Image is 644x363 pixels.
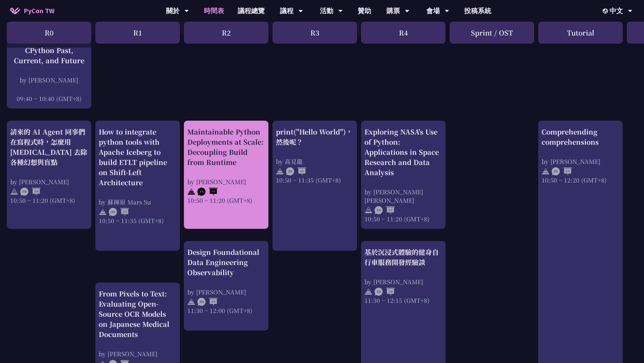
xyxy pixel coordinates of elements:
div: R2 [184,22,268,44]
div: 10:50 ~ 12:20 (GMT+8) [542,176,619,184]
div: 09:40 ~ 10:40 (GMT+8) [10,94,88,103]
div: 11:30 ~ 12:15 (GMT+8) [364,296,442,305]
img: ENEN.5a408d1.svg [375,206,395,214]
img: svg+xml;base64,PHN2ZyB4bWxucz0iaHR0cDovL3d3dy53My5vcmcvMjAwMC9zdmciIHdpZHRoPSIyNCIgaGVpZ2h0PSIyNC... [10,188,18,196]
img: svg+xml;base64,PHN2ZyB4bWxucz0iaHR0cDovL3d3dy53My5vcmcvMjAwMC9zdmciIHdpZHRoPSIyNCIgaGVpZ2h0PSIyNC... [187,298,195,306]
a: CPython Past, Current, and Future by [PERSON_NAME] 09:40 ~ 10:40 (GMT+8) [10,45,88,103]
a: Exploring NASA's Use of Python: Applications in Space Research and Data Analysis by [PERSON_NAME]... [364,127,442,223]
div: by [PERSON_NAME] [364,277,442,286]
div: by [PERSON_NAME] [542,157,619,166]
div: 基於沉浸式體驗的健身自行車服務開發經驗談 [364,247,442,267]
div: Tutorial [538,22,623,44]
div: by 高見龍 [276,157,354,166]
img: svg+xml;base64,PHN2ZyB4bWxucz0iaHR0cDovL3d3dy53My5vcmcvMjAwMC9zdmciIHdpZHRoPSIyNCIgaGVpZ2h0PSIyNC... [99,208,107,216]
div: 10:50 ~ 11:20 (GMT+8) [187,196,265,204]
img: ZHEN.371966e.svg [197,298,218,306]
div: 10:50 ~ 11:35 (GMT+8) [99,216,176,225]
a: How to integrate python tools with Apache Iceberg to build ETLT pipeline on Shift-Left Architectu... [99,127,176,245]
div: 請來的 AI Agent 同事們在寫程式時，怎麼用 [MEDICAL_DATA] 去除各種幻想與盲點 [10,127,88,167]
div: Exploring NASA's Use of Python: Applications in Space Research and Data Analysis [364,127,442,177]
div: R4 [361,22,446,44]
div: by [PERSON_NAME] [10,76,88,84]
div: print("Hello World")，然後呢？ [276,127,354,147]
img: ZHZH.38617ef.svg [20,188,41,196]
img: svg+xml;base64,PHN2ZyB4bWxucz0iaHR0cDovL3d3dy53My5vcmcvMjAwMC9zdmciIHdpZHRoPSIyNCIgaGVpZ2h0PSIyNC... [542,167,550,175]
img: ZHEN.371966e.svg [286,167,306,175]
a: PyCon TW [3,2,61,19]
img: Locale Icon [603,8,610,14]
img: Home icon of PyCon TW 2025 [10,7,20,14]
span: PyCon TW [24,6,54,16]
div: by [PERSON_NAME] [187,177,265,186]
div: From Pixels to Text: Evaluating Open-Source OCR Models on Japanese Medical Documents [99,289,176,339]
img: ENEN.5a408d1.svg [197,188,218,196]
a: print("Hello World")，然後呢？ by 高見龍 10:50 ~ 11:35 (GMT+8) [276,127,354,245]
div: 10:50 ~ 11:20 (GMT+8) [364,215,442,223]
div: Maintainable Python Deployments at Scale: Decoupling Build from Runtime [187,127,265,167]
div: by 蘇揮原 Mars Su [99,198,176,206]
div: Sprint / OST [450,22,534,44]
div: R3 [272,22,357,44]
div: by [PERSON_NAME] [187,288,265,296]
div: How to integrate python tools with Apache Iceberg to build ETLT pipeline on Shift-Left Architecture [99,127,176,188]
img: svg+xml;base64,PHN2ZyB4bWxucz0iaHR0cDovL3d3dy53My5vcmcvMjAwMC9zdmciIHdpZHRoPSIyNCIgaGVpZ2h0PSIyNC... [364,206,373,214]
div: Design Foundational Data Engineering Observability [187,247,265,277]
div: 11:30 ~ 12:00 (GMT+8) [187,306,265,315]
img: svg+xml;base64,PHN2ZyB4bWxucz0iaHR0cDovL3d3dy53My5vcmcvMjAwMC9zdmciIHdpZHRoPSIyNCIgaGVpZ2h0PSIyNC... [187,188,195,196]
div: Comprehending comprehensions [542,127,619,147]
img: ZHZH.38617ef.svg [375,288,395,296]
div: R1 [95,22,180,44]
div: 10:50 ~ 11:20 (GMT+8) [10,196,88,204]
div: R0 [7,22,91,44]
a: 請來的 AI Agent 同事們在寫程式時，怎麼用 [MEDICAL_DATA] 去除各種幻想與盲點 by [PERSON_NAME] 10:50 ~ 11:20 (GMT+8) [10,127,88,223]
div: by [PERSON_NAME] [10,177,88,186]
a: Design Foundational Data Engineering Observability by [PERSON_NAME] 11:30 ~ 12:00 (GMT+8) [187,247,265,325]
div: by [PERSON_NAME] [PERSON_NAME] [364,188,442,204]
a: Maintainable Python Deployments at Scale: Decoupling Build from Runtime by [PERSON_NAME] 10:50 ~ ... [187,127,265,223]
img: ZHEN.371966e.svg [109,208,129,216]
img: ENEN.5a408d1.svg [552,167,572,175]
div: CPython Past, Current, and Future [10,45,88,66]
img: svg+xml;base64,PHN2ZyB4bWxucz0iaHR0cDovL3d3dy53My5vcmcvMjAwMC9zdmciIHdpZHRoPSIyNCIgaGVpZ2h0PSIyNC... [364,288,373,296]
div: by [PERSON_NAME] [99,349,176,358]
div: 10:50 ~ 11:35 (GMT+8) [276,176,354,184]
img: svg+xml;base64,PHN2ZyB4bWxucz0iaHR0cDovL3d3dy53My5vcmcvMjAwMC9zdmciIHdpZHRoPSIyNCIgaGVpZ2h0PSIyNC... [276,167,284,175]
